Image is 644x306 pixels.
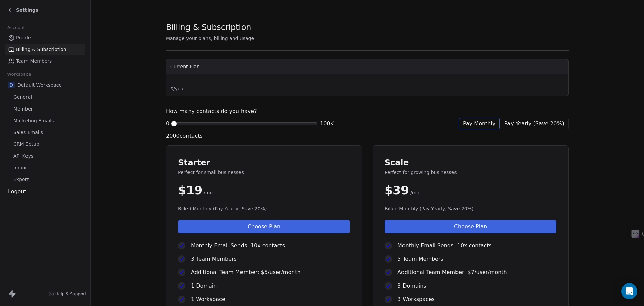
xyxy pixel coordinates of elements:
[178,158,350,168] span: Starter
[8,7,38,13] a: Settings
[13,105,33,113] span: Member
[16,7,38,13] span: Settings
[178,184,202,197] span: $ 19
[191,255,237,263] span: 3 Team Members
[191,242,285,250] span: Monthly Email Sends: 10x contacts
[166,107,257,115] span: How many contacts do you have?
[4,23,28,33] span: Account
[5,115,85,126] a: Marketing Emails
[5,139,85,150] a: CRM Setup
[385,158,556,168] span: Scale
[5,103,85,115] a: Member
[166,120,169,128] span: 0
[170,85,527,92] span: $ / year
[385,169,556,176] span: Perfect for growing businesses
[13,164,29,171] span: Import
[191,295,225,303] span: 1 Workspace
[397,255,443,263] span: 5 Team Members
[178,205,350,212] span: Billed Monthly (Pay Yearly, Save 20%)
[5,127,85,138] a: Sales Emails
[410,189,419,196] span: /mo
[13,152,33,160] span: API Keys
[463,120,495,128] span: Pay Monthly
[191,282,217,290] span: 1 Domain
[16,46,66,53] span: Billing & Subscription
[178,220,350,233] button: Choose Plan
[5,32,85,43] a: Profile
[17,82,62,88] span: Default Workspace
[5,150,85,162] a: API Keys
[5,188,85,196] div: Logout
[385,184,409,197] span: $ 39
[5,162,85,173] a: Import
[13,141,39,148] span: CRM Setup
[13,117,54,124] span: Marketing Emails
[13,94,32,101] span: General
[204,189,213,196] span: /mo
[504,120,564,128] span: Pay Yearly (Save 20%)
[55,291,86,297] span: Help & Support
[13,176,29,183] span: Export
[4,69,34,79] span: Workspace
[5,44,85,55] a: Billing & Subscription
[166,132,203,140] span: 2000 contacts
[166,36,254,41] span: Manage your plans, billing and usage
[5,92,85,103] a: General
[178,169,350,176] span: Perfect for small businesses
[191,268,301,276] span: Additional Team Member: $5/user/month
[166,22,251,32] span: Billing & Subscription
[49,291,86,297] a: Help & Support
[320,120,334,128] span: 100K
[385,205,556,212] span: Billed Monthly (Pay Yearly, Save 20%)
[397,242,492,250] span: Monthly Email Sends: 10x contacts
[5,174,85,185] a: Export
[397,268,507,276] span: Additional Team Member: $7/user/month
[16,34,31,41] span: Profile
[397,282,426,290] span: 3 Domains
[5,56,85,67] a: Team Members
[397,295,435,303] span: 3 Workspaces
[166,59,568,74] th: Current Plan
[13,129,43,136] span: Sales Emails
[621,283,637,299] div: Open Intercom Messenger
[16,58,52,65] span: Team Members
[8,82,15,88] span: D
[385,220,556,233] button: Choose Plan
